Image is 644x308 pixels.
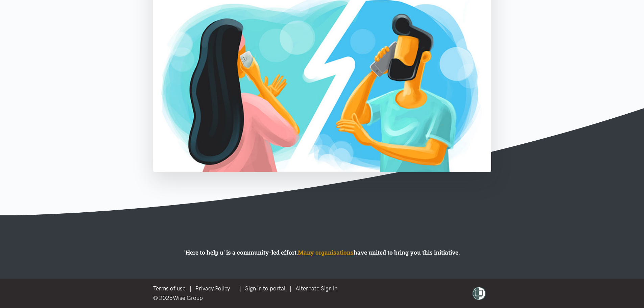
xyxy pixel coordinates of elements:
[239,285,341,292] span: | |
[114,248,530,257] p: 'Here to help u' is a community-led effort. have united to bring you this initiative.
[295,285,337,292] a: Alternate Sign in
[153,285,186,292] a: Terms of use
[298,248,354,256] a: Many organisations
[472,287,486,300] img: shielded
[245,285,286,292] a: Sign in to portal
[195,285,230,292] a: Privacy Policy
[173,294,203,301] a: Wise Group
[153,284,341,293] div: |
[153,293,341,303] div: © 2025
